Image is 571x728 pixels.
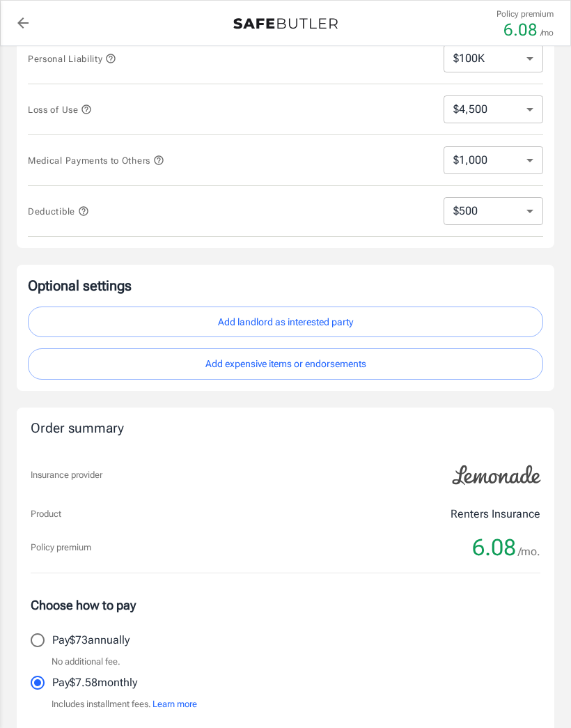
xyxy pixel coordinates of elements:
span: Medical Payments to Others [28,155,164,166]
p: Pay $7.58 monthly [52,674,137,691]
p: Choose how to pay [31,596,540,614]
p: 6.08 [503,22,538,38]
a: back to quotes [9,9,37,37]
button: Deductible [28,203,89,219]
span: Personal Liability [28,54,116,64]
p: No additional fee. [52,655,120,669]
div: Order summary [31,419,540,439]
p: Pay $73 annually [52,632,130,649]
span: /mo. [518,542,540,562]
span: 6.08 [472,534,516,562]
p: Policy premium [496,8,554,20]
button: Add landlord as interested party [28,307,543,338]
p: Renters Insurance [451,506,540,522]
img: Back to quotes [233,18,338,29]
p: Optional settings [28,276,543,295]
p: Includes installment fees. [52,697,197,711]
span: Deductible [28,206,89,217]
p: Product [31,507,61,521]
button: Personal Liability [28,50,116,67]
button: Loss of Use [28,101,92,118]
img: Lemonade [444,456,549,495]
p: Policy premium [31,541,91,555]
button: Learn more [152,697,197,711]
p: Insurance provider [31,468,102,482]
button: Add expensive items or endorsements [28,348,543,380]
button: Medical Payments to Others [28,152,164,169]
span: Loss of Use [28,104,92,115]
p: /mo [540,26,554,39]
